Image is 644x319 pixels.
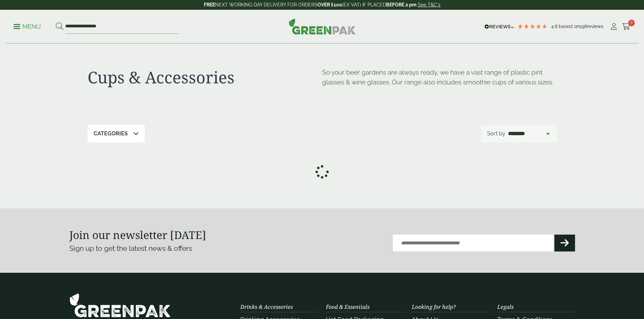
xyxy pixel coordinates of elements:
[587,24,603,29] span: reviews
[610,23,618,30] i: My Account
[622,23,630,30] i: Cart
[69,243,297,254] p: Sign up to get the latest news & offers
[317,2,342,7] strong: OVER £100
[559,24,579,29] span: Based on
[88,68,322,87] h1: Cups & Accessories
[628,20,635,26] span: 0
[622,22,630,32] a: 0
[204,2,215,7] strong: FREE
[14,23,41,31] p: Menu
[551,24,559,29] span: 4.8
[517,23,548,29] div: 4.79 Stars
[386,2,416,7] strong: BEFORE 2 pm
[14,23,41,29] a: Menu
[322,68,557,87] p: So your beer gardens are always ready, we have a vast range of plastic pint glasses & wine glasse...
[484,24,514,29] img: REVIEWS.io
[579,24,587,29] span: 196
[507,130,551,138] select: Shop order
[289,18,356,34] img: GreenPak Supplies
[69,293,171,318] img: GreenPak Supplies
[94,130,128,138] p: Categories
[418,2,440,7] a: See T&C's
[487,130,505,138] p: Sort by
[69,228,206,242] strong: Join our newsletter [DATE]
